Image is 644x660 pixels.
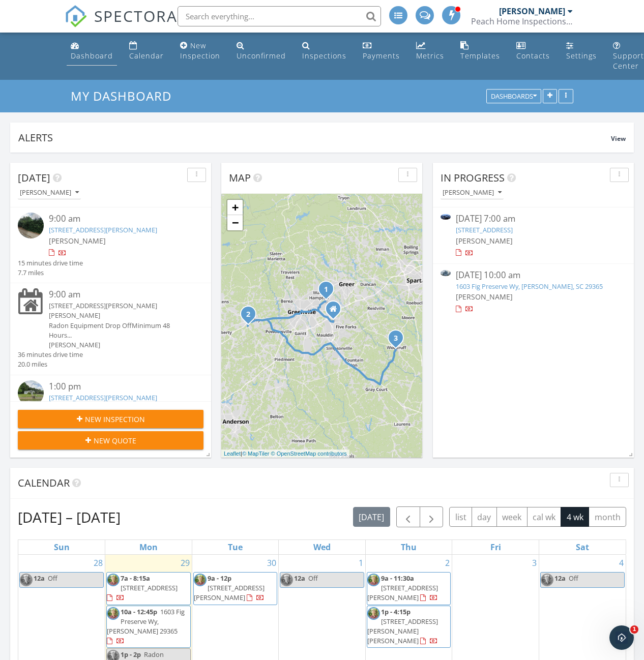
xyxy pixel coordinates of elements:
img: travis.jpg [280,574,293,586]
a: Monday [137,540,160,554]
img: travis.jpg [20,574,33,586]
a: 1603 Fig Preserve Wy, [PERSON_NAME], SC 29365 [456,282,603,291]
a: Payments [359,37,404,66]
button: [DATE] [353,507,390,527]
div: Templates [460,51,500,61]
a: Wednesday [311,540,333,554]
img: 9575310%2Fcover_photos%2FlCuhrvkCEKrR7z9ZuRjP%2Fsmall.jpg [441,214,451,220]
span: 9a - 11:30a [381,574,414,583]
div: [PERSON_NAME] [443,189,502,196]
a: Go to September 28, 2025 [92,555,105,571]
a: 9a - 12p [STREET_ADDRESS][PERSON_NAME] [193,572,278,605]
img: 9411865%2Fcover_photos%2FXzIDpeDd5VMRBdTjvGWm%2Fsmall.jpg [441,270,451,276]
a: SPECTORA [65,14,178,35]
span: Off [308,574,318,583]
a: Templates [456,37,504,66]
button: cal wk [527,507,562,527]
span: New Inspection [85,414,145,425]
button: day [472,507,497,527]
button: month [589,507,626,527]
button: [PERSON_NAME] [18,186,81,200]
div: 15 minutes drive time [18,258,83,268]
a: Leaflet [224,451,241,457]
a: [DATE] 7:00 am [STREET_ADDRESS] [PERSON_NAME] [441,213,626,258]
img: travis.jpg [541,574,553,586]
a: © OpenStreetMap contributors [271,451,347,457]
div: 137 Anderson Oaks Lane, Easley, SC 29642 [248,314,254,320]
img: travis.jpg [107,574,120,586]
span: Off [48,574,57,583]
div: Dashboards [491,93,537,100]
div: | [221,449,349,458]
a: Contacts [512,37,554,66]
div: [STREET_ADDRESS][PERSON_NAME][PERSON_NAME] [49,301,188,320]
a: [STREET_ADDRESS][PERSON_NAME] [49,393,157,402]
span: [STREET_ADDRESS][PERSON_NAME][PERSON_NAME] [367,617,438,645]
a: My Dashboard [71,87,180,104]
button: Next [420,506,444,527]
span: 12a [34,574,45,583]
a: Calendar [125,37,168,66]
span: [PERSON_NAME] [456,292,513,302]
div: [PERSON_NAME] [49,340,188,350]
img: travis.jpg [367,607,380,620]
button: 4 wk [561,507,589,527]
input: Search everything... [178,6,381,26]
a: Go to September 29, 2025 [179,555,192,571]
a: Metrics [412,37,448,66]
div: 1:00 pm [49,380,188,393]
span: 1 [630,625,638,634]
div: Inspections [302,51,346,61]
span: 1p - 2p [121,650,141,659]
i: 1 [324,286,328,293]
iframe: Intercom live chat [609,625,634,650]
span: New Quote [94,435,136,446]
span: [PERSON_NAME] [456,236,513,246]
a: 7a - 8:15a [STREET_ADDRESS] [107,574,178,602]
span: 7a - 8:15a [121,574,150,583]
div: [PERSON_NAME] [499,6,565,16]
div: [DATE] 10:00 am [456,269,610,282]
a: Go to October 2, 2025 [443,555,452,571]
a: Go to October 1, 2025 [357,555,365,571]
a: 1p - 4:15p [STREET_ADDRESS][PERSON_NAME][PERSON_NAME] [367,606,451,648]
a: 1:00 pm [STREET_ADDRESS][PERSON_NAME] [PERSON_NAME] 1 hours and 5 minutes drive time 46.4 miles [18,380,203,445]
span: [DATE] [18,171,50,185]
div: Settings [566,51,597,61]
img: travis.jpg [367,574,380,586]
button: Dashboards [486,89,541,104]
a: Zoom out [227,215,243,230]
span: Calendar [18,476,70,490]
button: list [449,507,472,527]
span: [PERSON_NAME] [49,236,106,246]
a: 9a - 12p [STREET_ADDRESS][PERSON_NAME] [194,574,265,602]
div: 20.0 miles [18,359,83,369]
div: Peach Home Inspections LLC [471,16,573,26]
a: Thursday [399,540,419,554]
div: 9:00 am [49,213,188,225]
div: 734 Walden Creek Way, Greenville South Carolina 29615 [333,309,339,315]
div: 451 Liberty St, Woodruff, SC 29388 [396,338,402,344]
img: The Best Home Inspection Software - Spectora [65,5,87,27]
span: 12a [554,574,566,583]
span: [STREET_ADDRESS][PERSON_NAME] [367,583,438,602]
a: [STREET_ADDRESS][PERSON_NAME] [49,225,157,234]
a: Unconfirmed [232,37,290,66]
span: [STREET_ADDRESS] [121,583,178,592]
div: Contacts [516,51,550,61]
a: 7a - 8:15a [STREET_ADDRESS] [106,572,191,605]
div: Payments [363,51,400,61]
a: [DATE] 10:00 am 1603 Fig Preserve Wy, [PERSON_NAME], SC 29365 [PERSON_NAME] [441,269,626,314]
a: Settings [562,37,601,66]
img: travis.jpg [107,607,120,620]
div: New Inspection [180,41,220,61]
img: travis.jpg [194,574,207,586]
button: New Inspection [18,410,203,428]
a: Friday [488,540,503,554]
div: Dashboard [71,51,113,61]
i: 2 [246,311,250,318]
span: 12a [294,574,305,583]
div: [PERSON_NAME] [20,189,79,196]
img: streetview [18,380,44,406]
div: Calendar [129,51,164,61]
